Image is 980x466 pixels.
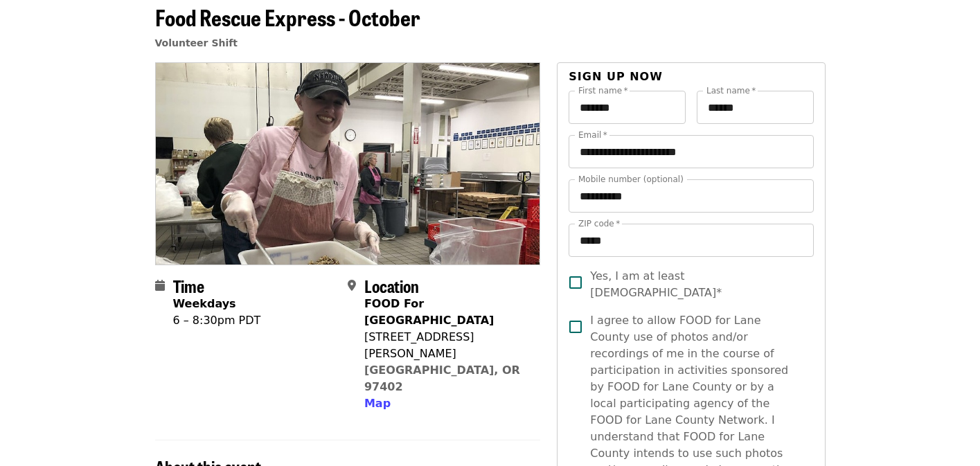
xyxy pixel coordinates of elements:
input: Email [569,135,813,168]
input: First name [569,91,686,124]
i: map-marker-alt icon [348,279,356,292]
label: Last name [706,87,756,95]
input: Last name [697,91,814,124]
i: calendar icon [155,279,165,292]
strong: FOOD For [GEOGRAPHIC_DATA] [364,297,494,327]
span: Map [364,397,391,410]
div: 6 – 8:30pm PDT [173,312,261,329]
div: [STREET_ADDRESS][PERSON_NAME] [364,329,529,362]
label: Email [578,131,607,139]
strong: Weekdays [173,297,236,310]
input: ZIP code [569,224,813,257]
span: Location [364,274,419,298]
a: [GEOGRAPHIC_DATA], OR 97402 [364,364,520,393]
label: First name [578,87,628,95]
img: Food Rescue Express - October organized by FOOD For Lane County [156,63,540,264]
label: Mobile number (optional) [578,175,684,183]
button: Map [364,395,391,412]
input: Mobile number (optional) [569,179,813,213]
label: ZIP code [578,219,620,228]
span: Yes, I am at least [DEMOGRAPHIC_DATA]* [590,268,802,301]
span: Sign up now [569,70,663,83]
span: Time [173,274,204,298]
span: Food Rescue Express - October [155,1,420,33]
a: Volunteer Shift [155,37,238,48]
